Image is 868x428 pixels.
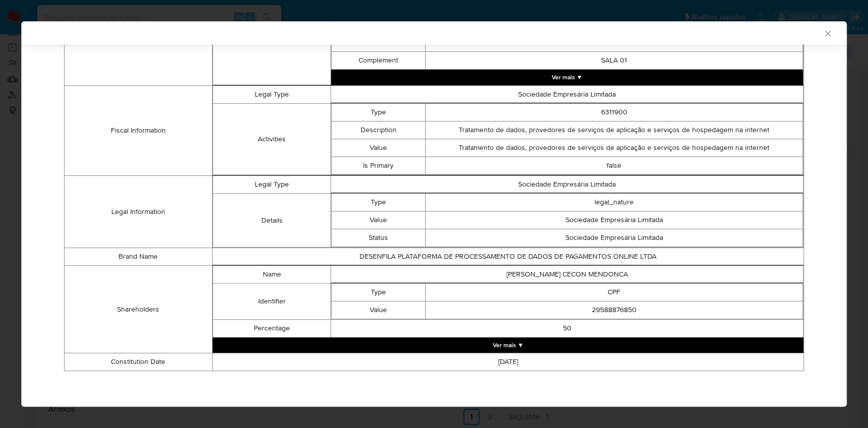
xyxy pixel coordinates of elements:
[823,28,832,38] button: Fechar a janela
[426,52,803,70] td: SALA 01
[65,86,213,176] td: Fiscal Information
[213,176,331,194] td: Legal Type
[332,157,426,175] td: Is Primary
[332,52,426,70] td: Complement
[212,248,803,266] td: DESENFILA PLATAFORMA DE PROCESSAMENTO DE DADOS DE PAGAMENTOS ONLINE LTDA
[426,211,803,229] td: Sociedade Empresária Limitada
[426,121,803,139] td: Tratamento de dados, provedores de serviços de aplicação e serviços de hospedagem na internet
[332,284,426,301] td: Type
[426,301,803,319] td: 29588876850
[331,320,803,338] td: 50
[65,353,213,371] td: Constitution Date
[65,248,213,266] td: Brand Name
[213,104,331,175] td: Activities
[65,266,213,353] td: Shareholders
[426,104,803,121] td: 6311900
[332,139,426,157] td: Value
[426,194,803,211] td: legal_nature
[213,320,331,338] td: Percentage
[332,194,426,211] td: Type
[426,284,803,301] td: CPF
[331,70,803,85] button: Expand array
[65,176,213,248] td: Legal Information
[213,266,331,284] td: Name
[332,211,426,229] td: Value
[331,266,803,284] td: [PERSON_NAME] CECON MENDONCA
[213,338,803,353] button: Expand array
[332,229,426,247] td: Status
[331,176,803,194] td: Sociedade Empresária Limitada
[21,21,847,407] div: closure-recommendation-modal
[426,139,803,157] td: Tratamento de dados, provedores de serviços de aplicação e serviços de hospedagem na internet
[332,121,426,139] td: Description
[331,86,803,104] td: Sociedade Empresária Limitada
[213,86,331,104] td: Legal Type
[213,194,331,248] td: Details
[212,353,803,371] td: [DATE]
[332,104,426,121] td: Type
[332,301,426,319] td: Value
[426,229,803,247] td: Sociedade Empresária Limitada
[213,284,331,320] td: Identifier
[426,157,803,175] td: false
